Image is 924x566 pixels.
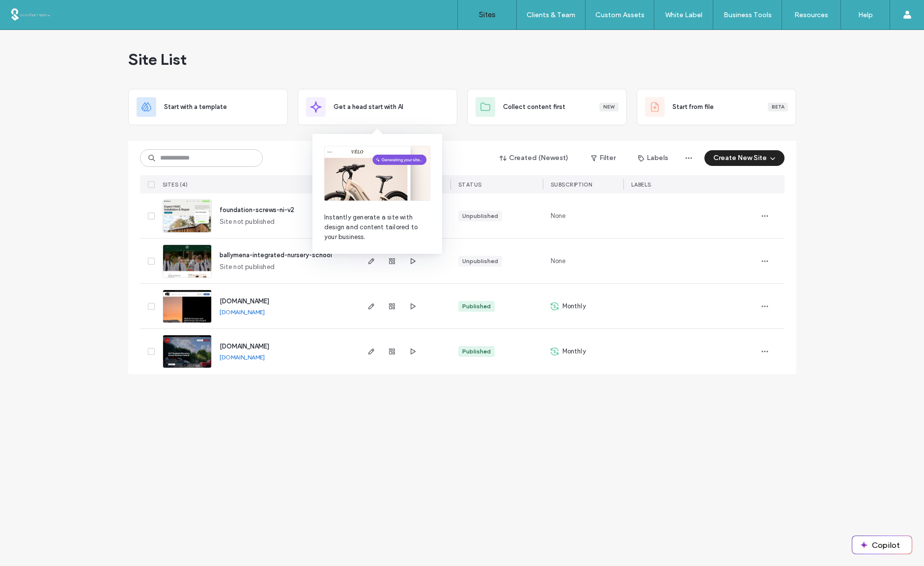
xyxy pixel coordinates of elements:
span: Get a head start with AI [334,102,403,112]
span: None [551,211,566,221]
span: Monthly [562,347,586,356]
span: Monthly [562,301,586,311]
a: [DOMAIN_NAME] [220,308,265,316]
div: Unpublished [462,212,498,220]
a: foundation-screws-ni-v2 [220,206,294,214]
span: Site not published [220,217,275,227]
span: Instantly generate a site with design and content tailored to your business. [324,213,430,242]
img: with-ai.png [324,146,430,201]
div: Collect content firstNew [467,89,627,125]
div: Start from fileBeta [637,89,796,125]
button: Created (Newest) [491,150,577,166]
span: Start with a template [164,102,227,112]
div: Get a head start with AI [298,89,457,125]
a: [DOMAIN_NAME] [220,353,265,361]
div: Published [462,347,491,356]
a: [DOMAIN_NAME] [220,343,269,350]
span: Start from file [672,102,714,112]
div: Published [462,302,491,311]
button: Create New Site [704,150,784,166]
label: Resources [794,11,828,19]
div: Beta [768,103,788,111]
div: New [599,103,618,111]
button: Labels [629,150,677,166]
span: SUBSCRIPTION [551,181,592,188]
label: Custom Assets [595,11,644,19]
div: Unpublished [462,257,498,266]
span: None [551,256,566,266]
span: STATUS [458,181,482,188]
button: Copilot [852,536,912,554]
a: ballymena-integrated-nursery-school [220,251,332,259]
a: [DOMAIN_NAME] [220,297,269,305]
label: Help [858,11,873,19]
span: Site not published [220,262,275,272]
label: Business Tools [724,11,772,19]
label: Clients & Team [527,11,575,19]
div: Start with a template [128,89,288,125]
span: SITES (4) [163,181,188,188]
label: White Label [665,11,702,19]
label: Sites [479,10,496,19]
span: Site List [128,50,187,69]
span: Collect content first [503,102,565,112]
button: Filter [581,150,625,166]
span: LABELS [631,181,651,188]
